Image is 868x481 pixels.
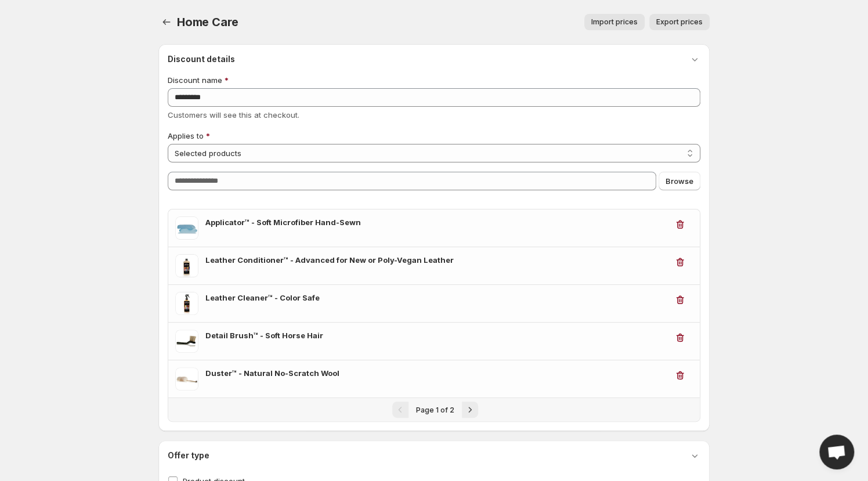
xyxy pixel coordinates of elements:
span: Export prices [656,17,703,27]
button: Export prices [649,14,710,30]
h3: Leather Conditioner™ - Advanced for New or Poly-Vegan Leather [205,254,667,266]
h3: Leather Cleaner™ - Color Safe [205,292,667,303]
div: Open chat [819,435,854,469]
span: Browse [666,175,693,187]
span: Import prices [591,17,638,27]
h3: Offer type [168,450,209,461]
h3: Discount details [168,53,235,65]
button: Browse [659,172,700,190]
span: Page 1 of 2 [416,406,454,414]
span: Home Care [177,15,238,29]
h3: Applicator™ - Soft Microfiber Hand-Sewn [205,216,667,228]
span: Applies to [168,131,204,140]
h3: Duster™ - Natural No-Scratch Wool [205,367,667,379]
span: Discount name [168,75,222,85]
nav: Pagination [168,397,700,421]
button: Next [462,402,478,418]
span: Customers will see this at checkout. [168,110,299,120]
h3: Detail Brush™ - Soft Horse Hair [205,330,667,341]
button: Import prices [584,14,645,30]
